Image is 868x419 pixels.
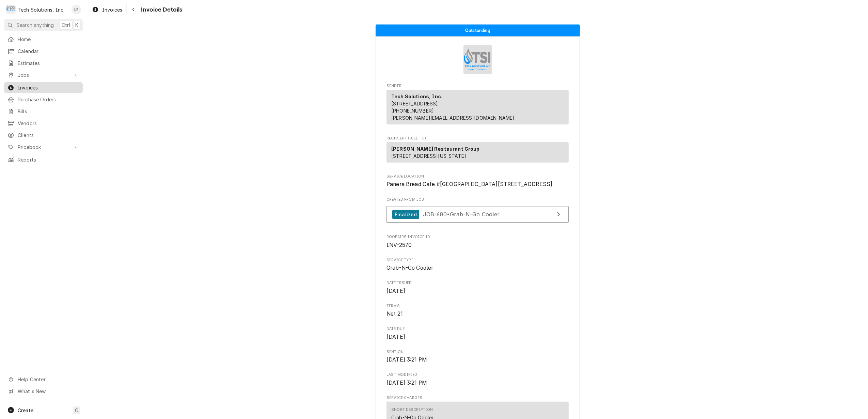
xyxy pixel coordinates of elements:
a: [PERSON_NAME][EMAIL_ADDRESS][DOMAIN_NAME] [391,115,515,121]
a: Invoices [89,4,125,15]
a: Clients [4,130,83,141]
div: Recipient (Bill To) [386,142,569,163]
span: Service Type [386,257,569,263]
span: Net 21 [386,311,403,317]
span: INV-2570 [386,242,412,248]
a: Reports [4,154,83,165]
span: Sender [386,83,569,89]
a: Vendors [4,118,83,129]
a: [PHONE_NUMBER] [391,108,434,114]
span: Recipient (Bill To) [386,136,569,141]
div: Sent On [386,349,569,364]
span: Help Center [18,376,79,383]
a: Calendar [4,46,83,57]
img: Logo [463,45,492,74]
span: Ctrl [62,21,70,29]
span: Search anything [16,21,54,29]
span: Service Location [386,174,569,179]
span: Estimates [18,60,79,67]
span: Clients [18,132,79,139]
span: Calendar [18,48,79,55]
span: Date Issued [386,287,569,295]
div: Short Description [391,407,433,413]
span: Date Issued [386,280,569,286]
div: Date Due [386,326,569,341]
a: Purchase Orders [4,94,83,105]
a: View Job [386,206,569,223]
div: Recipient (Bill To) [386,142,569,165]
div: LP [72,5,81,14]
span: K [75,21,78,29]
span: Create [18,407,33,413]
div: Sender [386,90,569,124]
span: Sent On [386,356,569,364]
span: Sent On [386,349,569,355]
span: Service Location [386,180,569,188]
span: Home [18,36,79,43]
span: [STREET_ADDRESS][US_STATE] [391,153,466,159]
div: Invoice Recipient [386,136,569,166]
span: Service Charges [386,395,569,401]
div: Service Location [386,174,569,188]
a: Go to Help Center [4,374,83,385]
span: Panera Bread Cafe #[GEOGRAPHIC_DATA][STREET_ADDRESS] [386,181,552,187]
span: Purchase Orders [18,96,79,103]
strong: Tech Solutions, Inc. [391,94,442,99]
span: JOB-680 • Grab-N-Go Cooler [423,211,500,218]
span: Outstanding [465,28,490,33]
a: Go to Pricebook [4,141,83,153]
div: Tech Solutions, Inc.'s Avatar [6,5,16,14]
button: Navigate back [128,4,139,15]
div: T [6,5,16,14]
a: Home [4,34,83,45]
span: What's New [18,388,79,395]
span: Pricebook [18,144,69,151]
span: [DATE] 3:21 PM [386,356,427,363]
span: Last Modified [386,372,569,378]
a: Estimates [4,57,83,69]
a: Bills [4,106,83,117]
span: Reports [18,156,79,163]
span: Grab-N-Go Cooler [386,265,433,271]
span: Vendors [18,120,79,127]
div: Tech Solutions, Inc. [18,6,64,13]
div: Finalized [392,210,419,219]
span: Invoice Details [139,5,182,14]
div: Invoice Sender [386,83,569,128]
span: Date Due [386,333,569,341]
div: Terms [386,303,569,318]
span: [STREET_ADDRESS] [391,101,438,106]
span: Invoices [18,84,79,91]
span: Terms [386,303,569,309]
div: Status [376,24,580,36]
span: Invoices [102,6,122,13]
span: Bills [18,108,79,115]
span: Last Modified [386,379,569,387]
div: Sender [386,90,569,127]
div: Service Type [386,257,569,272]
span: [DATE] [386,288,405,294]
div: Created From Job [386,197,569,226]
div: Lisa Paschal's Avatar [72,5,81,14]
strong: [PERSON_NAME] Restaurant Group [391,146,480,152]
span: [DATE] [386,334,405,340]
a: Invoices [4,82,83,93]
a: Go to Jobs [4,69,83,81]
button: Search anythingCtrlK [4,19,83,31]
div: Roopairs Invoice ID [386,234,569,249]
span: Roopairs Invoice ID [386,234,569,240]
div: Date Issued [386,280,569,295]
div: Last Modified [386,372,569,387]
span: Terms [386,310,569,318]
a: Go to What's New [4,386,83,397]
span: Service Type [386,264,569,272]
span: [DATE] 3:21 PM [386,380,427,386]
span: Jobs [18,71,69,79]
span: C [75,407,78,414]
span: Date Due [386,326,569,332]
span: Created From Job [386,197,569,202]
span: Roopairs Invoice ID [386,241,569,249]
